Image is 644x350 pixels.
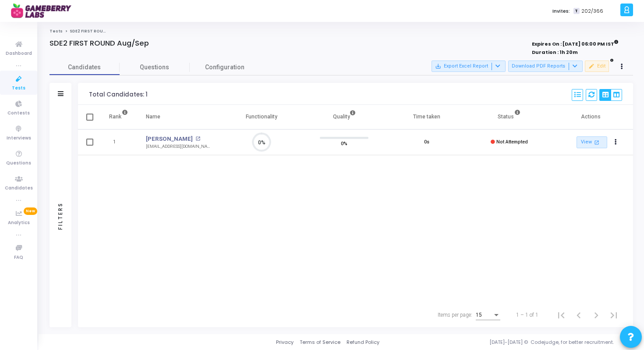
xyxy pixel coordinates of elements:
div: Time taken [413,112,440,121]
h4: SDE2 FIRST ROUND Aug/Sep [50,39,149,48]
a: Privacy [276,339,294,346]
span: Tests [12,85,25,92]
div: 0s [424,139,429,146]
a: Terms of Service [300,339,340,346]
span: 15 [476,312,482,318]
span: Dashboard [6,50,32,57]
div: [EMAIL_ADDRESS][DOMAIN_NAME] [146,143,212,150]
span: Questions [120,63,190,72]
th: Rank [100,105,137,129]
span: Analytics [8,219,30,227]
nav: breadcrumb [50,29,633,34]
mat-select: Items per page: [476,312,500,318]
button: Previous page [570,306,587,324]
button: Export Excel Report [432,61,506,72]
div: Items per page: [438,311,472,319]
label: Invites: [552,7,570,15]
a: Tests [50,29,63,34]
div: 1 – 1 of 1 [516,311,538,319]
td: 1 [100,129,137,155]
span: Candidates [5,185,33,192]
button: Last page [605,306,623,324]
span: Interviews [7,135,31,142]
mat-icon: save_alt [435,63,441,69]
span: FAQ [14,254,23,261]
div: Total Candidates: 1 [89,91,148,98]
div: Name [146,112,160,121]
span: Candidates [50,63,120,72]
span: 0% [341,139,347,148]
button: Next page [587,306,605,324]
span: Questions [6,160,31,167]
iframe: Chat [455,22,640,304]
mat-icon: open_in_new [195,136,200,141]
th: Quality [303,105,385,129]
span: New [24,207,37,215]
a: [PERSON_NAME] [146,135,193,143]
img: logo [11,2,77,20]
div: [DATE]-[DATE] © Codejudge, for better recruitment. [379,339,633,346]
button: First page [552,306,570,324]
span: Configuration [205,63,244,72]
a: Refund Policy [347,339,379,346]
span: 202/366 [581,7,603,15]
div: Filters [57,168,64,264]
span: Contests [7,110,30,117]
span: T [573,8,579,14]
span: SDE2 FIRST ROUND Aug/Sep [70,29,129,34]
th: Functionality [220,105,303,129]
